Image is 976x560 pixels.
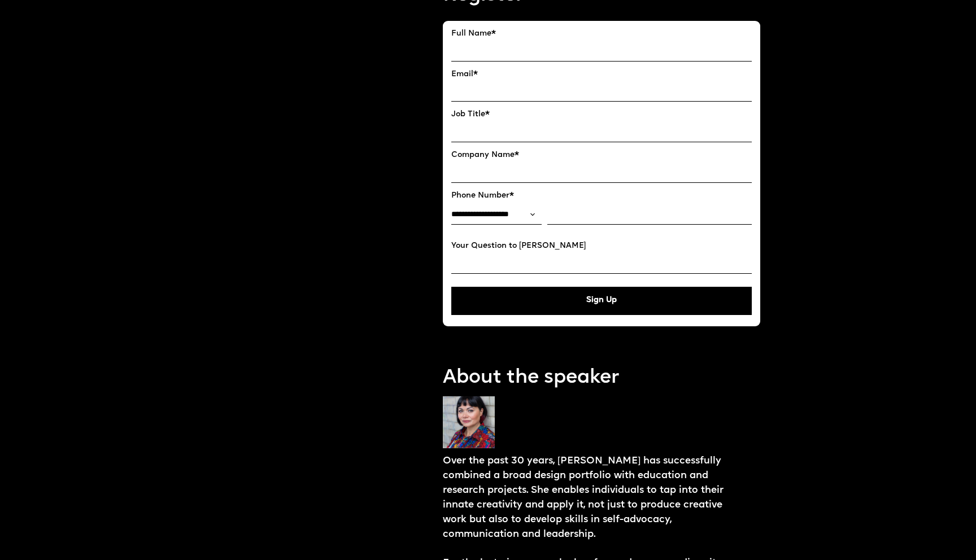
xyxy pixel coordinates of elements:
[451,242,752,251] label: Your Question to [PERSON_NAME]
[451,70,752,80] label: Email
[451,191,752,201] label: Phone Number
[451,151,752,160] label: Company Name
[451,110,752,120] label: Job Title
[443,365,760,392] p: About the speaker
[451,29,752,39] label: Full Name
[451,287,752,315] button: Sign Up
